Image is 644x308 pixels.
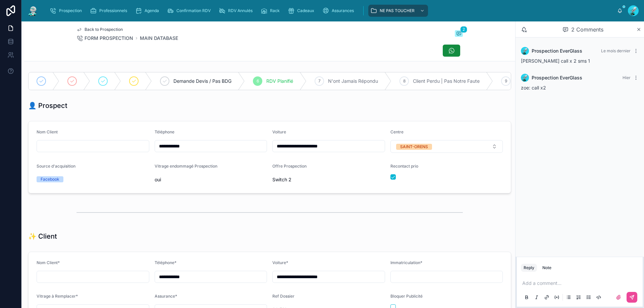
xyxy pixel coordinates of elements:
[76,35,133,42] a: FORM PROSPECTION
[505,78,507,84] span: 9
[173,78,231,84] span: Demande Devis / Pas BDG
[532,48,582,54] span: Prospection EverGlass
[521,264,537,272] button: Reply
[571,25,603,34] span: 2 Comments
[155,176,267,183] span: oui
[318,78,321,84] span: 7
[542,265,551,270] div: Note
[532,74,582,81] span: Prospection EverGlass
[37,129,58,134] span: Nom Client
[165,5,215,17] a: Confirmation RDV
[76,27,123,32] a: Back to Prospection
[41,176,59,182] div: Facebook
[368,5,428,17] a: NE PAS TOUCHER
[28,232,57,241] h1: ✨ Client
[37,164,75,169] span: Source d'acquisition
[320,5,359,17] a: Assurances
[286,5,319,17] a: Cadeaux
[390,260,422,265] span: Immatriculation*
[413,78,480,84] span: Client Perdu | Pas Notre Faute
[297,8,314,13] span: Cadeaux
[521,58,590,64] span: [PERSON_NAME] call x 2 sms 1
[217,5,257,17] a: RDV Annulés
[85,27,123,32] span: Back to Prospection
[155,164,217,169] span: Vitrage endommagé Prospection
[390,294,423,299] span: Bloquer Publicité
[59,8,82,13] span: Prospection
[99,8,127,13] span: Professionnels
[272,260,288,265] span: Voiture*
[48,5,87,17] a: Prospection
[623,75,631,80] span: Hier
[228,8,253,13] span: RDV Annulés
[390,164,418,169] span: Recontact prio
[460,26,467,33] span: 2
[380,8,415,13] span: NE PAS TOUCHER
[328,78,378,84] span: N'ont Jamais Répondu
[521,85,546,90] span: zoe: call x2
[272,176,385,183] span: Switch 2
[455,30,463,38] button: 2
[145,8,159,13] span: Agenda
[176,8,211,13] span: Confirmation RDV
[27,5,39,16] img: App logo
[390,129,404,134] span: Centre
[155,129,174,134] span: Téléphone
[85,35,133,42] span: FORM PROSPECTION
[37,294,78,299] span: Vitrage à Remplacer*
[272,129,286,134] span: Voiture
[540,264,554,272] button: Note
[266,78,293,84] span: RDV Planifié
[400,144,428,150] div: SAINT-ORENS
[332,8,354,13] span: Assurances
[155,294,177,299] span: Assurance*
[133,5,164,17] a: Agenda
[257,78,259,84] span: 6
[140,35,178,42] a: MAIN DATABASE
[390,140,503,153] button: Select Button
[28,101,67,110] h1: 👤 Prospect
[403,78,406,84] span: 8
[88,5,132,17] a: Professionnels
[601,48,631,53] span: Le mois dernier
[155,260,176,265] span: Téléphone*
[37,260,60,265] span: Nom Client*
[44,3,617,18] div: scrollable content
[272,294,294,299] span: Ref Dossier
[259,5,284,17] a: Rack
[272,164,307,169] span: Offre Prospection
[270,8,280,13] span: Rack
